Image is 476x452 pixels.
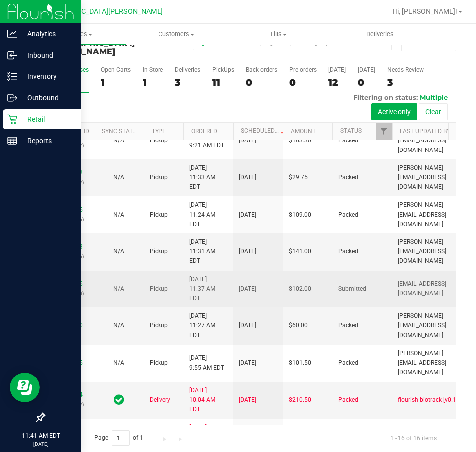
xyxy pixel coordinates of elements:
span: Pickup [150,136,168,145]
span: $163.30 [289,136,311,145]
span: Pickup [150,173,168,182]
p: Analytics [17,28,77,40]
span: Pickup [150,321,168,330]
span: [DATE] 11:27 AM EDT [189,311,227,340]
p: Inventory [17,71,77,82]
span: [DATE] 11:33 AM EDT [189,163,227,192]
h3: Purchase Summary: [44,30,181,56]
span: Customers [126,30,227,39]
span: Delivery [150,395,170,405]
span: Multiple [420,93,448,101]
div: Pre-orders [289,66,317,73]
span: [DATE] [239,358,256,368]
span: Packed [338,321,358,330]
span: Submitted [338,284,366,294]
span: [GEOGRAPHIC_DATA][PERSON_NAME] [44,38,135,57]
span: 1 - 16 of 16 items [382,430,445,445]
span: [DATE] [239,321,256,330]
inline-svg: Inbound [7,50,17,60]
div: 0 [358,77,375,88]
input: 1 [112,430,130,446]
span: [DATE] [239,136,256,145]
span: flourish-biotrack [v0.1.0] [398,395,463,405]
div: 0 [289,77,317,88]
p: Outbound [17,92,77,104]
div: 3 [175,77,200,88]
button: N/A [113,173,124,182]
span: $109.00 [289,210,311,220]
span: $210.50 [289,395,311,405]
span: [DATE] 10:04 AM EDT [189,386,227,415]
span: Hi, [PERSON_NAME]! [393,7,457,15]
div: [DATE] [328,66,346,73]
p: [DATE] [4,440,77,448]
span: $60.00 [289,321,308,330]
span: Pickup [150,284,168,294]
span: [DATE] 10:14 AM EDT [189,423,227,452]
a: Sync Status [102,128,140,135]
p: Reports [17,135,77,147]
div: In Store [143,66,163,73]
span: [DATE] 11:37 AM EDT [189,275,227,303]
span: Not Applicable [113,285,124,292]
a: Amount [291,128,316,135]
button: N/A [113,284,124,294]
p: Inbound [17,49,77,61]
a: Deliveries [329,24,431,45]
span: [DATE] 11:24 AM EDT [189,200,227,229]
div: Back-orders [246,66,277,73]
div: 1 [143,77,163,88]
div: 3 [387,77,424,88]
span: In Sync [114,393,124,407]
span: $101.50 [289,358,311,368]
span: Packed [338,395,358,405]
div: 0 [246,77,277,88]
a: Ordered [191,128,217,135]
span: Tills [228,30,329,39]
inline-svg: Retail [7,114,17,124]
button: N/A [113,210,124,220]
span: Not Applicable [113,359,124,366]
span: Pickup [150,247,168,256]
span: $29.75 [289,173,308,182]
inline-svg: Outbound [7,93,17,103]
inline-svg: Analytics [7,29,17,39]
span: Packed [338,358,358,368]
a: Type [152,128,166,135]
a: Status [340,127,362,134]
span: Page of 1 [86,430,152,446]
button: N/A [113,358,124,368]
span: Not Applicable [113,174,124,181]
span: Packed [338,210,358,220]
span: Packed [338,173,358,182]
button: N/A [113,247,124,256]
span: $102.00 [289,284,311,294]
iframe: Resource center [10,373,40,402]
span: Not Applicable [113,322,124,329]
button: Clear [419,103,448,120]
span: [DATE] [239,173,256,182]
a: Filter [376,123,392,140]
div: [DATE] [358,66,375,73]
div: Open Carts [101,66,131,73]
button: N/A [113,136,124,145]
div: 12 [328,77,346,88]
button: Active only [371,103,417,120]
a: Scheduled [241,127,286,134]
div: Needs Review [387,66,424,73]
span: Packed [338,136,358,145]
span: Packed [338,247,358,256]
div: Deliveries [175,66,200,73]
span: [DATE] [239,395,256,405]
p: 11:41 AM EDT [4,431,77,440]
span: Pickup [150,358,168,368]
button: N/A [113,321,124,330]
p: Retail [17,113,77,125]
span: [DATE] [239,247,256,256]
span: [GEOGRAPHIC_DATA][PERSON_NAME] [40,7,163,16]
a: Tills [228,24,329,45]
inline-svg: Inventory [7,72,17,81]
span: Deliveries [353,30,407,39]
div: 11 [212,77,234,88]
span: [DATE] 11:31 AM EDT [189,237,227,266]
